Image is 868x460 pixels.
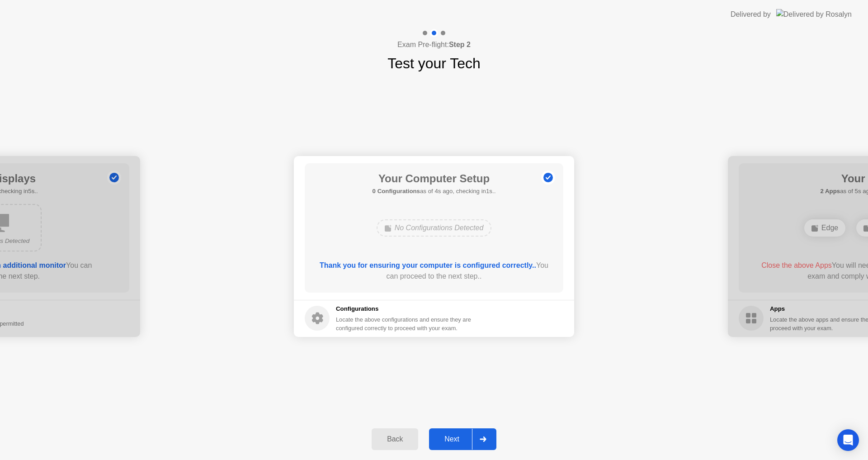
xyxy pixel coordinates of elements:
h1: Test your Tech [387,52,481,74]
div: Delivered by [731,9,771,20]
div: Open Intercom Messenger [837,429,859,451]
div: You can proceed to the next step.. [318,260,551,282]
b: Thank you for ensuring your computer is configured correctly.. [320,261,536,269]
div: Locate the above configurations and ensure they are configured correctly to proceed with your exam. [336,315,473,332]
div: No Configurations Detected [377,219,492,237]
h1: Your Computer Setup [373,171,496,187]
b: Step 2 [449,41,471,48]
img: Delivered by Rosalyn [776,9,852,19]
h5: as of 4s ago, checking in1s.. [373,187,496,196]
div: Next [432,435,472,443]
h5: Configurations [336,304,473,313]
button: Back [372,428,418,450]
button: Next [429,428,496,450]
h4: Exam Pre-flight: [397,39,471,50]
div: Back [374,435,415,443]
b: 0 Configurations [373,188,420,194]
